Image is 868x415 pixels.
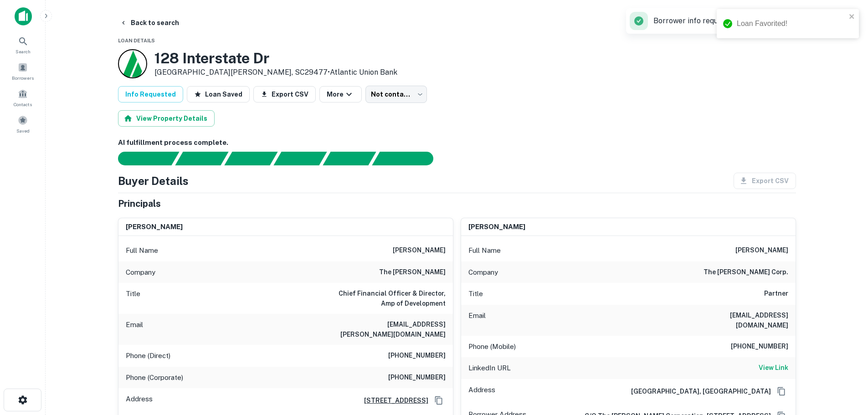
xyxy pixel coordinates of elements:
[118,197,161,210] h5: Principals
[253,86,316,102] button: Export CSV
[336,319,446,339] h6: [EMAIL_ADDRESS][PERSON_NAME][DOMAIN_NAME]
[118,173,189,189] h4: Buyer Details
[15,7,32,26] img: capitalize-icon.png
[468,267,498,278] p: Company
[273,152,327,165] div: Principals found, AI now looking for contact information...
[468,245,501,256] p: Full Name
[388,350,446,361] h6: [PHONE_NUMBER]
[126,288,140,308] p: Title
[187,86,250,102] button: Loan Saved
[388,372,446,383] h6: [PHONE_NUMBER]
[679,310,788,330] h6: [EMAIL_ADDRESS][DOMAIN_NAME]
[126,350,170,361] p: Phone (Direct)
[759,363,788,373] h6: View Link
[759,363,788,374] a: View Link
[175,152,228,165] div: Your request is received and processing...
[735,245,788,256] h6: [PERSON_NAME]
[224,152,277,165] div: Documents found, AI parsing details...
[3,112,43,136] a: Saved
[468,341,516,352] p: Phone (Mobile)
[3,85,43,110] a: Contacts
[468,363,511,374] p: LinkedIn URL
[330,68,397,77] a: Atlantic Union Bank
[468,288,483,299] p: Title
[468,310,486,330] p: Email
[468,222,525,232] h6: [PERSON_NAME]
[118,38,155,43] span: Loan Details
[379,267,446,278] h6: the [PERSON_NAME]
[107,152,175,165] div: Sending borrower request to AI...
[12,74,34,82] span: Borrowers
[624,386,771,396] h6: [GEOGRAPHIC_DATA], [GEOGRAPHIC_DATA]
[775,384,788,398] button: Copy Address
[849,13,855,21] button: close
[118,138,796,148] h6: AI fulfillment process complete.
[468,384,495,398] p: Address
[822,342,868,386] iframe: Chat Widget
[126,319,143,339] p: Email
[126,267,155,278] p: Company
[154,67,397,78] p: [GEOGRAPHIC_DATA][PERSON_NAME], SC29477 •
[704,267,788,278] h6: the [PERSON_NAME] corp.
[118,86,183,102] button: Info Requested
[365,86,427,103] div: Not contacted
[3,59,43,83] a: Borrowers
[319,86,362,102] button: More
[3,32,43,57] a: Search
[16,127,30,134] span: Saved
[126,222,183,232] h6: [PERSON_NAME]
[126,394,153,407] p: Address
[653,15,835,26] p: Borrower info requested successfully.
[15,48,31,55] span: Search
[737,18,846,29] div: Loan Favorited!
[116,15,183,31] button: Back to search
[731,341,788,352] h6: [PHONE_NUMBER]
[154,50,397,67] h3: 128 Interstate Dr
[126,372,183,383] p: Phone (Corporate)
[14,101,32,108] span: Contacts
[432,394,446,407] button: Copy Address
[323,152,376,165] div: Principals found, still searching for contact information. This may take time...
[372,152,444,165] div: AI fulfillment process complete.
[118,110,215,127] button: View Property Details
[126,245,158,256] p: Full Name
[393,245,446,256] h6: [PERSON_NAME]
[336,288,446,308] h6: Chief Financial Officer & Director, Amp of Development
[357,395,428,405] a: [STREET_ADDRESS]
[764,288,788,299] h6: Partner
